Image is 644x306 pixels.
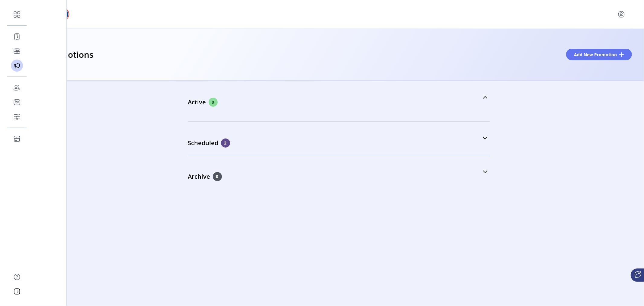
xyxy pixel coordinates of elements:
[46,48,94,61] h3: Promotions
[213,172,222,181] span: 0
[566,49,632,60] button: Add New Promotion
[188,125,490,151] a: Scheduled2
[188,84,490,110] a: Active0
[188,98,209,107] p: Active
[617,9,626,19] button: menu
[221,138,230,148] span: 2
[188,159,490,185] a: Archive0
[209,98,218,107] span: 0
[188,138,221,148] p: Scheduled
[188,110,490,118] div: Active0
[188,172,213,181] p: Archive
[574,51,617,58] span: Add New Promotion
